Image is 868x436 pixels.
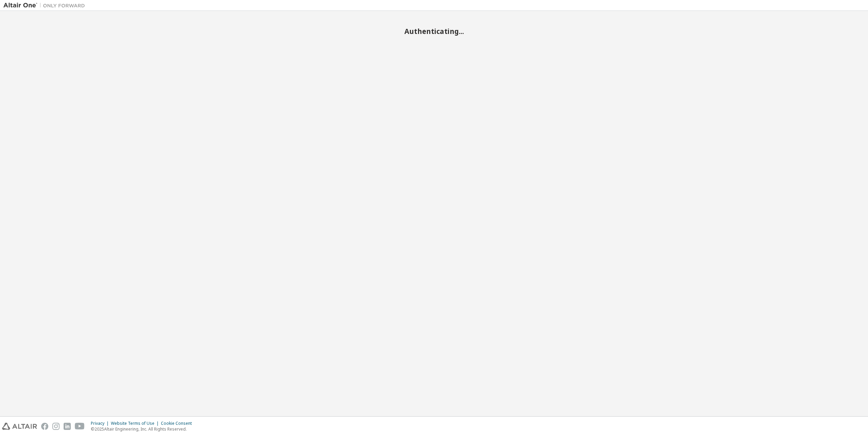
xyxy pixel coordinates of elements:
img: linkedin.svg [64,423,71,430]
div: Website Terms of Use [111,421,161,426]
img: facebook.svg [41,423,48,430]
div: Privacy [91,421,111,426]
h2: Authenticating... [3,27,865,36]
p: © 2025 Altair Engineering, Inc. All Rights Reserved. [91,426,196,432]
img: Altair One [3,2,88,9]
div: Cookie Consent [161,421,196,426]
img: altair_logo.svg [2,423,37,430]
img: youtube.svg [75,423,85,430]
img: instagram.svg [52,423,60,430]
